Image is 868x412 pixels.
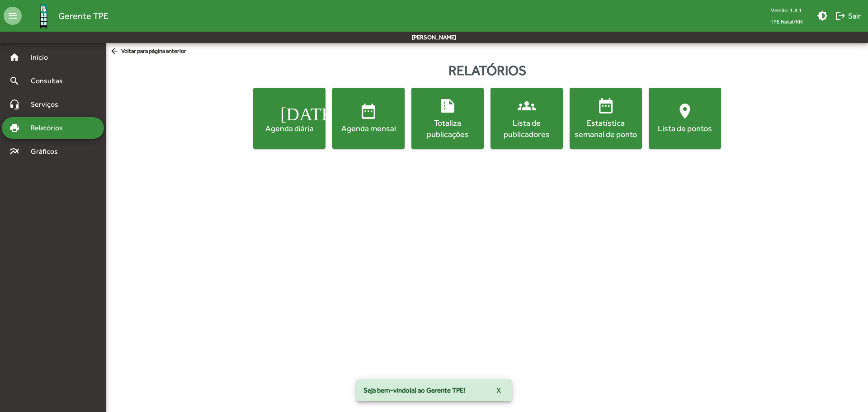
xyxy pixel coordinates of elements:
mat-icon: date_range [359,102,377,120]
button: Agenda mensal [332,88,405,149]
mat-icon: location_on [676,102,694,120]
mat-icon: summarize [439,97,457,115]
span: Gerente TPE [58,9,108,23]
button: Agenda diária [253,88,325,149]
div: Lista de pontos [651,123,719,134]
mat-icon: arrow_back [110,47,121,57]
div: Estatística semanal de ponto [571,117,640,140]
img: Logo [29,1,58,31]
mat-icon: home [9,52,20,63]
span: Consultas [25,76,75,86]
mat-icon: logout [835,10,846,21]
mat-icon: groups [518,97,536,115]
mat-icon: multiline_chart [9,146,20,157]
button: Totaliza publicações [411,88,484,149]
div: Totaliza publicações [413,117,482,140]
mat-icon: headset_mic [9,99,20,110]
button: Lista de publicadores [491,88,563,149]
span: Serviços [25,99,71,110]
button: Estatística semanal de ponto [570,88,642,149]
mat-icon: [DATE] [280,102,298,120]
span: Sair [835,8,861,24]
div: Relatórios [106,60,868,81]
mat-icon: print [9,123,20,133]
mat-icon: menu [4,7,22,25]
span: Seja bem-vindo(a) ao Gerente TPE! [363,386,465,395]
mat-icon: date_range [597,97,615,115]
span: Gráficos [25,146,70,157]
div: Lista de publicadores [492,117,561,140]
div: Agenda diária [255,123,324,134]
a: Gerente TPE [22,1,108,31]
span: Relatórios [25,123,75,133]
span: Início [25,52,61,63]
div: Versão: 1.8.1 [763,5,810,16]
mat-icon: search [9,76,20,86]
span: X [496,382,501,398]
span: TPE Natal/RN [763,16,810,27]
button: X [489,382,508,398]
div: Agenda mensal [334,123,403,134]
button: Sair [831,8,864,24]
span: Voltar para página anterior [110,47,186,57]
mat-icon: brightness_medium [817,10,828,21]
button: Lista de pontos [649,88,721,149]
